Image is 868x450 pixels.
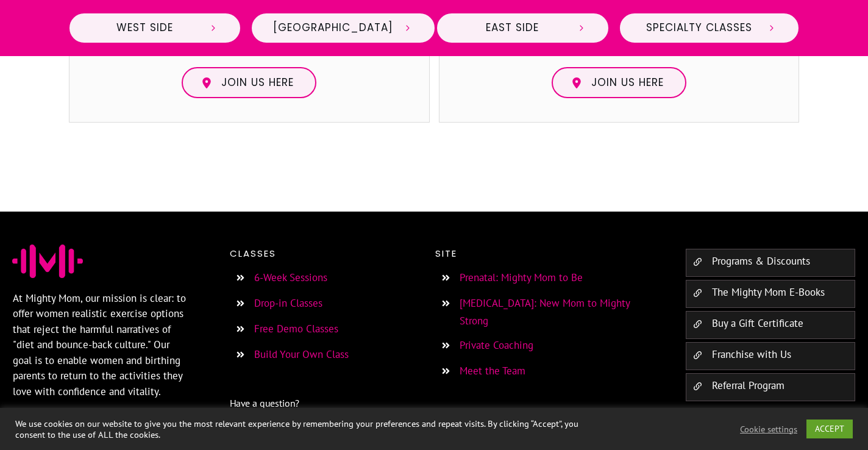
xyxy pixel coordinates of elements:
a: Meet the Team [460,364,525,377]
a: [GEOGRAPHIC_DATA] [251,12,436,44]
a: ACCEPT [806,420,853,438]
p: Site [435,246,660,262]
a: Programs & Discounts [712,254,810,268]
div: We use cookies on our website to give you the most relevant experience by remembering your prefer... [15,418,602,440]
a: Free Demo Classes [254,322,338,335]
span: East Side [458,21,567,35]
a: Cookie settings [740,424,797,435]
a: West Side [68,12,241,44]
p: At Mighty Mom, our mission is clear: to offer women realistic exercise options that reject the ha... [13,291,186,400]
span: West Side [91,21,199,35]
a: Referral Program [712,379,784,392]
a: The Mighty Mom E-Books [712,285,825,299]
span: Specialty Classes [641,21,757,35]
a: Specialty Classes [619,12,800,44]
a: Buy a Gift Certificate [712,316,803,330]
a: East Side [436,12,610,44]
span: Join us here [221,76,294,90]
span: Join us here [591,76,664,90]
a: 6-Week Sessions [254,271,327,284]
a: [MEDICAL_DATA]: New Mom to Mighty Strong [460,296,630,328]
img: Favicon Jessica Sennet Mighty Mom Prenatal Postpartum Mom & Baby Fitness Programs Toronto Ontario... [12,245,83,277]
span: [GEOGRAPHIC_DATA] [273,21,393,35]
a: Prenatal: Mighty Mom to Be [460,271,583,284]
a: Join us here [182,67,316,99]
a: Join us here [552,67,686,99]
a: Franchise with Us [712,348,791,361]
p: Classes [230,246,425,262]
a: Drop-in Classes [254,296,322,310]
a: Build Your Own Class [254,348,349,361]
span: Have a question? [230,397,299,409]
a: Private Coaching [460,338,533,352]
